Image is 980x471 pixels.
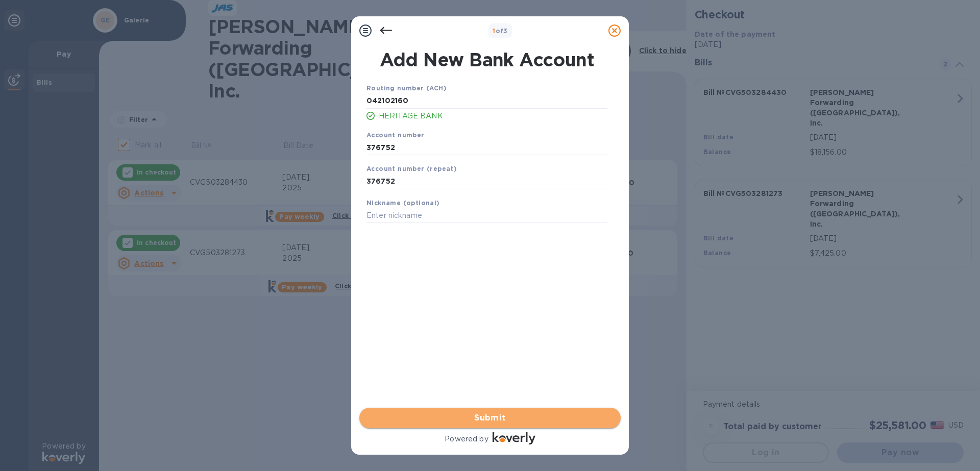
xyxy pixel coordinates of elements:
button: Submit [359,408,621,428]
span: Submit [367,412,612,424]
input: Enter routing number [366,93,607,109]
span: 1 [493,27,495,35]
input: Enter account number [366,174,607,189]
h1: Add New Bank Account [360,49,614,70]
p: HERITAGE BANK [379,111,607,121]
b: Nickname (optional) [366,199,440,207]
b: Account number (repeat) [366,165,457,172]
input: Enter account number [366,140,607,155]
b: Routing number (ACH) [366,84,447,92]
input: Enter nickname [366,208,607,224]
img: Logo [493,432,535,444]
b: Account number [366,131,425,139]
b: of 3 [493,27,508,35]
p: Powered by [445,434,488,444]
